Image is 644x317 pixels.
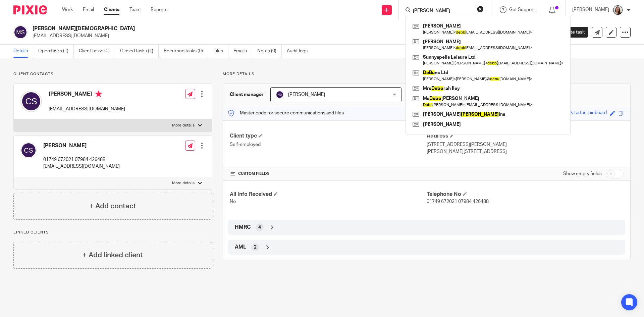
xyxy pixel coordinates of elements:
[427,148,624,155] p: [PERSON_NAME][STREET_ADDRESS]
[129,6,141,13] a: Team
[427,133,624,140] h4: Address
[43,142,120,149] h4: [PERSON_NAME]
[38,45,74,58] a: Open tasks (1)
[257,45,282,58] a: Notes (0)
[228,110,344,116] p: Master code for secure communications and files
[230,191,427,198] h4: All Info Received
[477,6,484,12] button: Clear
[412,8,473,14] input: Search
[427,199,489,204] span: 01749 672021 07984 426488
[235,224,251,231] span: HMRC
[43,163,120,170] p: [EMAIL_ADDRESS][DOMAIN_NAME]
[43,156,120,163] p: 01749 672021 07984 426488
[49,106,125,112] p: [EMAIL_ADDRESS][DOMAIN_NAME]
[83,250,143,260] h4: + Add linked client
[230,199,236,204] span: No
[223,71,631,77] p: More details
[254,244,257,251] span: 2
[235,244,246,251] span: AML
[563,170,602,177] label: Show empty fields
[151,6,167,13] a: Reports
[230,133,427,140] h4: Client type
[13,45,33,58] a: Details
[20,91,42,112] img: svg%3E
[509,7,535,12] span: Get Support
[13,230,212,235] p: Linked clients
[288,92,325,97] span: [PERSON_NAME]
[62,6,73,13] a: Work
[230,91,264,98] h3: Client manager
[427,141,624,148] p: [STREET_ADDRESS][PERSON_NAME]
[104,6,119,13] a: Clients
[230,171,427,176] h4: CUSTOM FIELDS
[13,5,47,14] img: Pixie
[79,45,115,58] a: Client tasks (0)
[95,91,102,97] i: Primary
[258,224,261,231] span: 4
[276,91,284,99] img: svg%3E
[572,6,609,13] p: [PERSON_NAME]
[83,6,94,13] a: Email
[33,25,438,32] h2: [PERSON_NAME][DEMOGRAPHIC_DATA]
[612,5,623,15] img: Profile.png
[230,141,427,148] p: Self-employed
[213,45,228,58] a: Files
[287,45,313,58] a: Audit logs
[89,201,136,211] h4: + Add contact
[427,191,624,198] h4: Telephone No
[13,25,28,39] img: svg%3E
[233,45,252,58] a: Emails
[164,45,208,58] a: Recurring tasks (0)
[20,142,37,158] img: svg%3E
[13,71,212,77] p: Client contacts
[33,33,539,39] p: [EMAIL_ADDRESS][DOMAIN_NAME]
[172,123,195,128] p: More details
[120,45,159,58] a: Closed tasks (1)
[538,109,607,117] div: established-pink-tartan-pinboard
[172,180,195,186] p: More details
[49,91,125,99] h4: [PERSON_NAME]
